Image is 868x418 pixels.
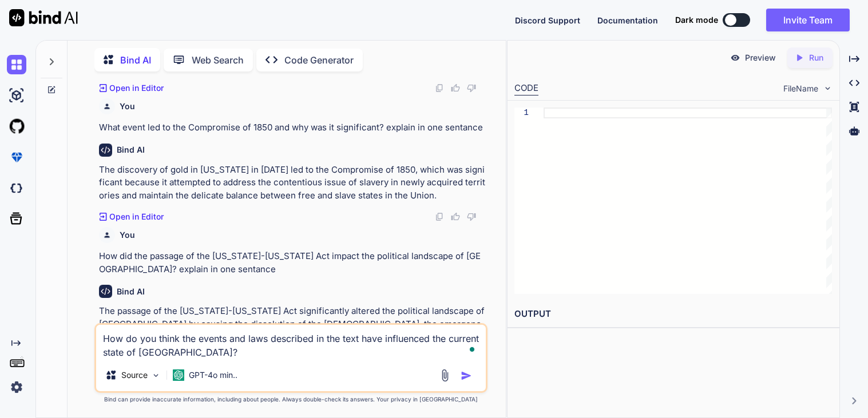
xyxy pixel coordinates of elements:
[451,83,460,93] img: like
[99,250,485,276] p: How did the passage of the [US_STATE]-[US_STATE] Act impact the political landscape of [GEOGRAPHI...
[120,53,151,67] p: Bind AI
[7,55,26,74] img: chat
[7,117,26,136] img: githubLight
[675,14,718,26] span: Dark mode
[7,148,26,167] img: premium
[467,212,476,221] img: dislike
[117,286,145,297] h6: Bind AI
[189,369,237,381] p: GPT-4o min..
[121,369,148,381] p: Source
[597,14,658,26] button: Documentation
[99,121,485,134] p: What event led to the Compromise of 1850 and why was it significant? explain in one sentance
[467,83,476,93] img: dislike
[99,164,485,202] p: The discovery of gold in [US_STATE] in [DATE] led to the Compromise of 1850, which was significan...
[284,53,354,67] p: Code Generator
[151,371,161,380] img: Pick Models
[514,108,529,118] div: 1
[461,370,472,381] img: icon
[117,144,145,156] h6: Bind AI
[514,82,538,95] div: CODE
[515,15,580,25] span: Discord Support
[9,9,78,26] img: Bind AI
[109,211,164,222] p: Open in Editor
[597,15,658,25] span: Documentation
[438,369,451,382] img: attachment
[94,395,487,404] p: Bind can provide inaccurate information, including about people. Always double-check its answers....
[173,369,184,381] img: GPT-4o mini
[515,14,580,26] button: Discord Support
[730,53,740,63] img: preview
[766,9,850,31] button: Invite Team
[508,301,839,328] h2: OUTPUT
[745,52,776,63] p: Preview
[7,86,26,105] img: ai-studio
[435,212,444,221] img: copy
[451,212,460,221] img: like
[823,83,833,93] img: chevron down
[192,53,244,67] p: Web Search
[109,82,164,94] p: Open in Editor
[7,178,26,198] img: darkCloudIdeIcon
[120,101,135,112] h6: You
[96,325,486,359] textarea: To enrich screen reader interactions, please activate Accessibility in Grammarly extension settings
[783,83,818,94] span: FileName
[809,52,823,63] p: Run
[120,229,135,241] h6: You
[435,83,444,93] img: copy
[99,305,485,369] p: The passage of the [US_STATE]-[US_STATE] Act significantly altered the political landscape of [GE...
[7,377,26,397] img: settings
